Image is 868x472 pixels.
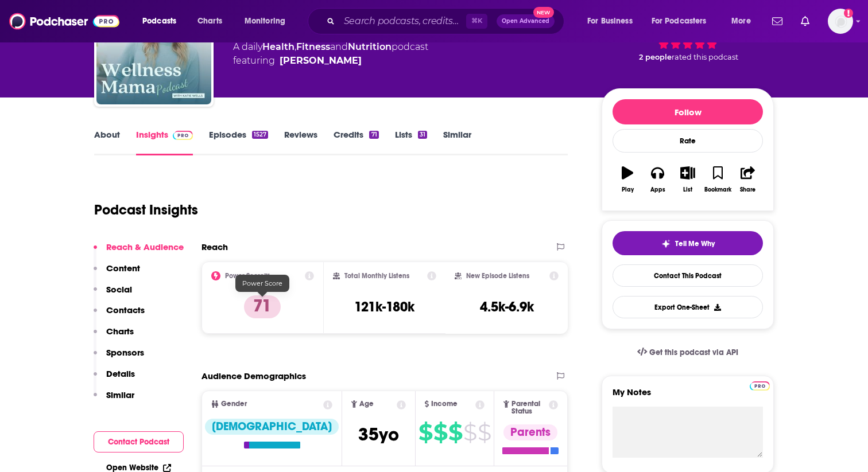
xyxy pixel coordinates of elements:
span: Charts [197,13,222,29]
span: Open Advanced [502,18,549,24]
button: Bookmark [703,159,733,200]
h2: Audience Demographics [201,370,306,381]
a: Show notifications dropdown [768,11,787,31]
a: Contact This Podcast [613,264,763,287]
span: Age [359,400,374,408]
span: $ [433,423,447,442]
span: ⌘ K [466,14,487,29]
div: Search podcasts, credits, & more... [319,8,575,34]
span: More [731,13,751,29]
button: Contact Podcast [94,431,184,453]
h1: Podcast Insights [94,201,198,219]
button: Export One-Sheet [613,296,763,318]
span: Tell Me Why [675,239,715,248]
p: Details [106,368,135,379]
h3: 4.5k-6.9k [480,298,534,315]
a: InsightsPodchaser Pro [136,129,193,155]
button: open menu [723,12,765,30]
div: Power Score [235,275,289,292]
div: 1527 [252,131,268,139]
p: Similar [106,389,134,400]
button: open menu [134,12,191,30]
span: Logged in as rgertner [828,9,853,34]
button: Reach & Audience [94,241,184,263]
button: Similar [94,389,134,411]
button: Share [733,159,763,200]
a: Episodes1527 [209,129,268,155]
a: Lists31 [395,129,427,155]
button: open menu [237,12,300,30]
button: Open AdvancedNew [497,14,555,28]
button: Apps [642,159,672,200]
h2: Reach [201,241,228,252]
span: New [533,7,554,18]
div: A daily podcast [233,40,428,68]
span: $ [478,423,491,442]
button: Contacts [94,305,145,326]
a: Reviews [284,129,317,155]
div: 71 [369,131,378,139]
span: Gender [221,400,247,408]
span: rated this podcast [672,53,738,61]
span: Podcasts [142,13,176,29]
span: and [330,41,348,52]
div: Share [740,186,755,193]
div: [DEMOGRAPHIC_DATA] [205,419,339,435]
input: Search podcasts, credits, & more... [339,12,466,30]
button: Charts [94,326,134,347]
span: For Podcasters [652,13,707,29]
p: Content [106,263,140,274]
img: User Profile [828,9,853,34]
span: Monitoring [245,13,285,29]
button: open menu [644,12,723,30]
img: Podchaser - Follow, Share and Rate Podcasts [9,10,119,32]
a: Charts [190,12,229,30]
a: Show notifications dropdown [796,11,814,31]
a: About [94,129,120,155]
p: Charts [106,326,134,337]
span: Income [431,400,458,408]
p: 71 [244,295,281,318]
a: Similar [443,129,471,155]
h2: Power Score™ [225,272,270,280]
div: Apps [650,186,665,193]
a: Pro website [750,380,770,391]
a: Nutrition [348,41,392,52]
span: featuring [233,54,428,68]
a: Katie Wells [280,54,362,68]
a: Fitness [296,41,330,52]
a: Get this podcast via API [628,338,747,366]
span: , [294,41,296,52]
div: Play [622,186,634,193]
div: Rate [613,129,763,153]
div: 31 [418,131,427,139]
button: Content [94,263,140,284]
span: For Business [587,13,633,29]
div: List [683,186,692,193]
span: $ [418,423,432,442]
label: My Notes [613,387,763,407]
button: Details [94,368,135,389]
span: Get this podcast via API [649,348,738,357]
button: open menu [579,12,647,30]
a: Health [262,41,294,52]
button: tell me why sparkleTell Me Why [613,231,763,255]
img: tell me why sparkle [661,239,671,248]
button: Follow [613,99,763,124]
div: Bookmark [704,186,731,193]
p: Sponsors [106,347,144,358]
h3: 121k-180k [354,298,414,315]
button: List [673,159,703,200]
button: Play [613,159,642,200]
span: $ [463,423,476,442]
button: Sponsors [94,347,144,368]
p: Reach & Audience [106,241,184,252]
img: Podchaser Pro [750,381,770,391]
span: 2 people [639,53,672,61]
h2: Total Monthly Listens [344,272,409,280]
p: Contacts [106,305,145,315]
a: Credits71 [334,129,378,155]
span: 35 yo [358,423,399,446]
span: Parental Status [511,400,547,415]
